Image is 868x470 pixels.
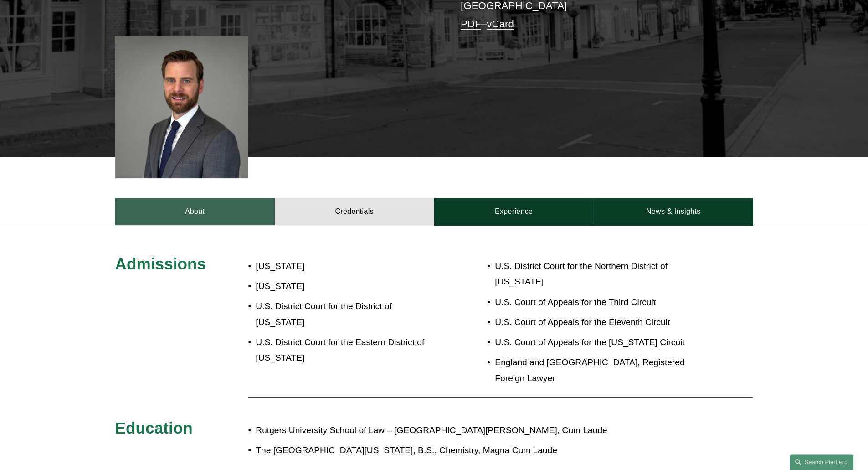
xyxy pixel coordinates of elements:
[256,443,673,459] p: The [GEOGRAPHIC_DATA][US_STATE], B.S., Chemistry, Magna Cum Laude
[495,294,700,310] p: U.S. Court of Appeals for the Third Circuit
[115,419,193,437] span: Education
[461,18,481,30] a: PDF
[495,335,700,351] p: U.S. Court of Appeals for the [US_STATE] Circuit
[434,198,594,225] a: Experience
[495,258,700,290] p: U.S. District Court for the Northern District of [US_STATE]
[256,299,434,330] p: U.S. District Court for the District of [US_STATE]
[495,315,700,331] p: U.S. Court of Appeals for the Eleventh Circuit
[115,255,206,273] span: Admissions
[256,423,673,439] p: Rutgers University School of Law – [GEOGRAPHIC_DATA][PERSON_NAME], Cum Laude
[275,198,434,225] a: Credentials
[487,18,514,30] a: vCard
[256,258,434,274] p: [US_STATE]
[495,355,700,386] p: England and [GEOGRAPHIC_DATA], Registered Foreign Lawyer
[256,335,434,366] p: U.S. District Court for the Eastern District of [US_STATE]
[593,198,753,225] a: News & Insights
[790,454,853,470] a: Search this site
[115,198,275,225] a: About
[256,279,434,294] p: [US_STATE]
